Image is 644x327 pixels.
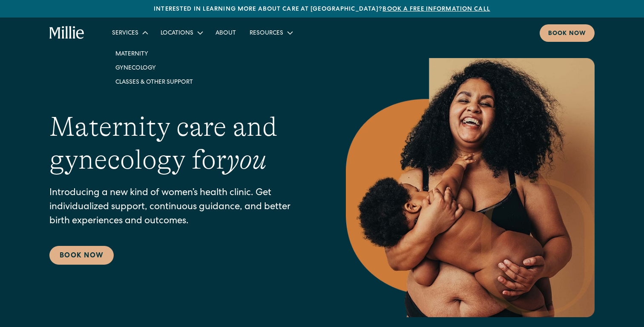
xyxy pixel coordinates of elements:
div: Locations [154,26,209,40]
div: Services [105,26,154,40]
div: Locations [161,29,193,38]
a: Classes & Other Support [109,75,200,89]
p: Introducing a new kind of women’s health clinic. Get individualized support, continuous guidance,... [49,187,312,229]
a: About [209,26,243,40]
a: Book a free information call [382,6,490,12]
img: Smiling mother with her baby in arms, celebrating body positivity and the nurturing bond of postp... [346,58,595,317]
a: Book now [540,24,595,42]
nav: Services [105,40,203,96]
a: Maternity [109,47,200,61]
div: Services [112,29,138,38]
div: Book now [548,29,586,38]
div: Resources [250,29,283,38]
div: Resources [243,26,299,40]
h1: Maternity care and gynecology for [49,111,312,176]
a: Gynecology [109,61,200,75]
em: you [227,144,267,175]
a: Book Now [49,246,114,265]
a: home [49,26,85,40]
